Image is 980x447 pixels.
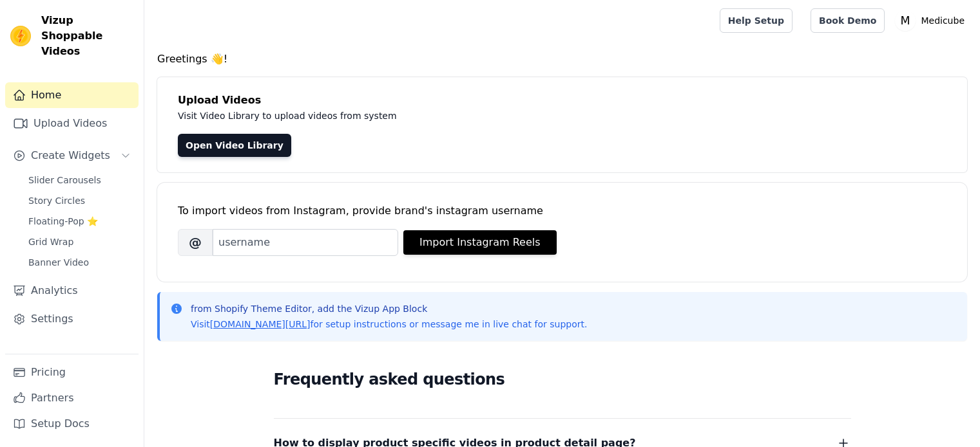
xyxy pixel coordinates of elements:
input: username [213,229,398,256]
span: Vizup Shoppable Videos [41,13,133,59]
a: Analytics [5,278,139,304]
a: Slider Carousels [21,171,139,189]
button: Import Instagram Reels [403,230,557,255]
h4: Greetings 👋! [157,51,967,67]
a: Floating-Pop ⭐ [21,212,139,230]
span: Banner Video [28,256,89,269]
a: Book Demo [811,8,885,33]
p: Visit Video Library to upload videos from system [178,108,755,123]
span: @ [178,229,213,256]
a: Setup Docs [5,411,139,437]
a: [DOMAIN_NAME][URL] [210,319,311,329]
a: Upload Videos [5,111,139,136]
a: Story Circles [21,192,139,210]
button: M Medicube [895,9,970,32]
p: from Shopify Theme Editor, add the Vizup App Block [191,302,587,315]
span: Floating-Pop ⭐ [28,215,98,228]
div: To import videos from Instagram, provide brand's instagram username [178,203,946,219]
img: Vizup [10,26,31,46]
span: Create Widgets [31,148,110,163]
a: Help Setup [720,8,793,33]
text: M [901,14,910,27]
a: Open Video Library [178,134,291,157]
span: Story Circles [28,194,85,207]
span: Slider Carousels [28,174,101,187]
a: Home [5,82,139,108]
button: Create Widgets [5,143,139,169]
p: Visit for setup instructions or message me in live chat for support. [191,318,587,331]
a: Banner Video [21,253,139,271]
h2: Frequently asked questions [274,367,851,392]
span: Grid Wrap [28,235,73,248]
a: Grid Wrap [21,233,139,251]
a: Partners [5,385,139,411]
a: Settings [5,306,139,332]
p: Medicube [916,9,970,32]
h4: Upload Videos [178,93,946,108]
a: Pricing [5,360,139,385]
